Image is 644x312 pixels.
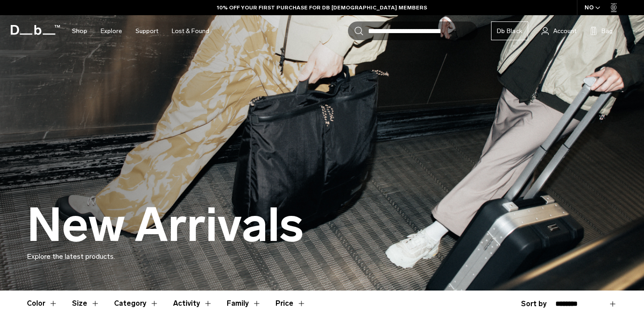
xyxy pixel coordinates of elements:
button: Bag [590,25,613,36]
a: Account [542,25,576,36]
a: Lost & Found [172,15,209,47]
a: Explore [101,15,122,47]
a: Support [136,15,158,47]
p: Explore the latest products. [27,251,617,262]
span: Bag [602,26,613,36]
a: Db Black [491,21,528,40]
h1: New Arrivals [27,199,304,251]
a: Shop [72,15,87,47]
nav: Main Navigation [65,15,216,47]
a: 10% OFF YOUR FIRST PURCHASE FOR DB [DEMOGRAPHIC_DATA] MEMBERS [217,4,427,12]
span: Account [553,26,576,36]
